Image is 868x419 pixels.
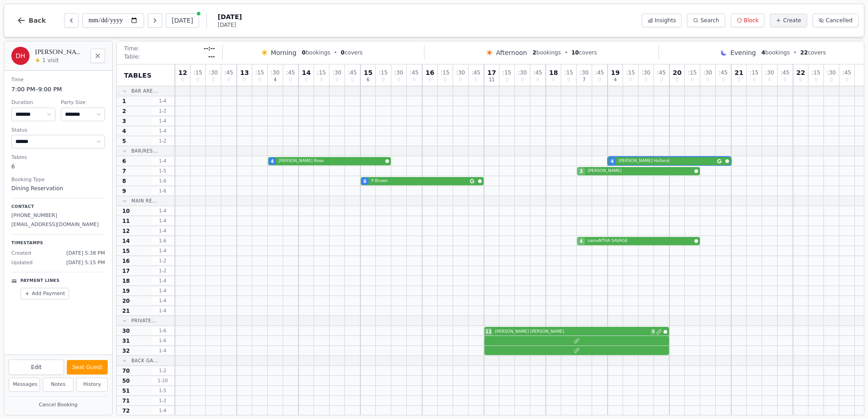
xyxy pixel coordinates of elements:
span: 1 - 4 [152,227,174,234]
span: 70 [122,367,130,375]
span: : 45 [843,70,851,75]
span: 1 - 4 [152,277,174,284]
span: 2 [533,49,536,56]
span: 50 [122,377,130,384]
span: [PERSON_NAME] Holland [619,158,715,164]
span: 16 [122,257,130,265]
span: samaNTHA SAVAGE [588,238,693,244]
span: 4 [611,158,614,165]
span: 1 - 6 [152,237,174,244]
span: 0 [397,78,400,82]
span: Bar/Res... [131,148,158,154]
span: 0 [413,78,415,82]
span: 0 [799,78,802,82]
span: 0 [382,78,384,82]
span: [PERSON_NAME] [PERSON_NAME] [495,329,649,335]
button: Close [90,49,105,63]
span: : 30 [209,70,218,75]
span: 1 - 6 [152,327,174,334]
span: 1 - 2 [152,367,174,374]
span: [DATE] 5:38 PM [66,250,105,257]
span: 1 - 2 [152,267,174,274]
span: 0 [474,78,477,82]
span: 1 - 4 [152,158,174,164]
span: 0 [243,78,246,82]
span: 10 [571,49,579,56]
span: 0 [181,78,184,82]
span: : 15 [750,70,758,75]
span: bookings [533,49,561,56]
span: 11 [122,217,130,225]
span: 0 [341,49,344,56]
span: 13 [240,69,249,76]
span: : 30 [765,70,774,75]
span: 11 [489,78,495,82]
span: 4 [614,78,617,82]
span: Insights [655,17,676,24]
dd: 6 [11,163,105,171]
span: 0 [505,78,508,82]
span: : 30 [271,70,279,75]
span: P Brown [371,178,468,184]
span: 18 [122,277,130,285]
span: 1 - 10 [152,377,174,384]
span: • [334,49,337,56]
span: 31 [122,337,130,345]
button: Messages [9,378,40,392]
span: 3 [580,168,583,175]
span: Evening [730,48,756,57]
span: 32 [122,347,130,355]
span: 4 [122,128,126,135]
span: 21 [734,69,743,76]
span: 72 [122,407,130,414]
span: : 15 [812,70,820,75]
span: 1 visit [42,57,59,64]
span: 1 - 6 [152,337,174,344]
span: [DATE] [218,21,242,29]
h2: [PERSON_NAME] Holland [35,48,85,57]
span: 0 [302,49,305,56]
span: 7 [122,168,126,175]
span: 0 [227,78,230,82]
span: 0 [706,78,709,82]
dd: 7:00 PM – 9:00 PM [11,85,105,94]
span: 0 [722,78,724,82]
span: 15 [122,247,130,255]
span: 20 [673,69,681,76]
span: : 30 [518,70,527,75]
span: Block [744,17,758,24]
span: 0 [289,78,292,82]
span: 71 [122,397,130,404]
span: 0 [320,78,323,82]
span: : 30 [394,70,403,75]
button: Cancel Booking [9,399,108,411]
dd: Dining Reservation [11,184,105,192]
span: : 45 [286,70,295,75]
span: Main Re... [131,197,157,204]
span: 1 [122,98,126,105]
span: 22 [800,49,808,56]
span: Updated [11,259,33,267]
span: • [564,49,568,56]
span: 1 - 4 [152,118,174,124]
span: Cancelled [826,17,853,24]
p: Payment Links [20,278,60,284]
button: Block [731,14,764,27]
span: 1 - 5 [152,387,174,394]
button: Back [10,10,53,31]
span: 4 [271,158,274,165]
span: 4 [274,78,276,82]
button: [DATE] [166,13,199,28]
button: Edit [9,360,64,375]
span: 16 [425,69,434,76]
span: 19 [122,287,130,295]
span: 0 [196,78,199,82]
span: 4 [580,238,583,245]
span: 14 [122,237,130,245]
span: [PERSON_NAME] [588,168,693,174]
span: bookings [302,49,330,56]
button: History [76,378,108,392]
span: 6 [364,178,367,185]
span: 1 - 4 [152,207,174,214]
span: 21 [122,307,130,315]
